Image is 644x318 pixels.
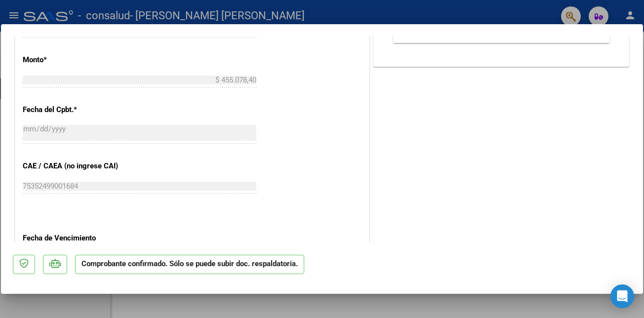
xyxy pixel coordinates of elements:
p: CAE / CAEA (no ingrese CAI) [23,160,124,172]
p: Comprobante confirmado. Sólo se puede subir doc. respaldatoria. [75,255,304,274]
p: Monto [23,54,124,66]
div: Open Intercom Messenger [610,284,634,308]
p: Fecha del Cpbt. [23,104,124,116]
p: Fecha de Vencimiento [23,233,124,244]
